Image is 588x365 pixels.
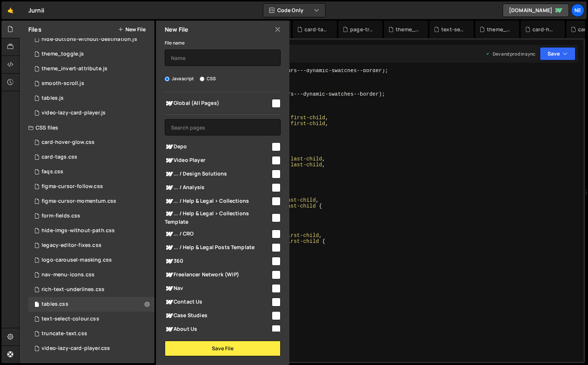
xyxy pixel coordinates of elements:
[165,77,170,81] input: Javascript
[487,26,510,33] div: theme_invert-attribute.js
[503,4,569,17] a: [DOMAIN_NAME]
[165,197,271,206] span: ... / Help & Legal > Collections
[28,297,154,312] div: 16694/47249.css
[165,25,188,33] h2: New File
[571,4,584,17] a: Ne
[42,242,101,249] div: legacy-editor-fixes.css
[441,26,465,33] div: text-select-colour.css
[28,194,154,209] div: 16694/47252.css
[485,51,535,57] div: Dev and prod in sync
[165,298,271,306] span: Contact Us
[28,312,154,326] div: 16694/47812.css
[165,257,271,266] span: 360
[42,227,115,234] div: hide-imgs-without-path.css
[28,106,154,120] div: 16694/45896.js
[42,272,95,278] div: nav-menu-icons.css
[42,80,84,87] div: smooth-scroll.js
[165,341,281,356] button: Save File
[28,47,154,61] div: 16694/47813.js
[165,311,271,320] span: Case Studies
[42,257,112,263] div: logo-carousel-masking.css
[42,330,87,337] div: truncate-text.css
[165,142,271,151] span: Depo
[28,341,154,356] div: 16694/45897.css
[28,326,154,341] div: 16694/45728.css
[165,50,281,66] input: Name
[42,110,106,116] div: video-lazy-card-player.js
[28,282,154,297] div: 16694/45610.css
[165,230,271,238] span: ... / CRO
[42,213,80,219] div: form-fields.css
[165,325,271,334] span: About Us
[200,75,216,82] label: CSS
[263,4,325,17] button: Code Only
[28,179,154,194] div: 16694/46743.css
[42,169,63,175] div: faqs.css
[28,61,154,76] div: 16694/46553.js
[165,270,271,279] span: Freelancer Network (WIP)
[396,26,419,33] div: theme_toggle.js
[200,77,204,81] input: CSS
[28,209,154,223] div: 16694/45748.css
[28,238,154,253] div: 16694/47139.css
[165,99,271,108] span: Global (All Pages)
[42,51,84,57] div: theme_toggle.js
[42,301,68,308] div: tables.css
[165,243,271,252] span: ... / Help & Legal Posts Template
[42,139,95,146] div: card-hover-glow.css
[28,150,154,164] div: 16694/46845.css
[28,91,154,106] div: 16694/47250.js
[28,253,154,267] div: 16694/45729.css
[165,119,281,135] input: Search pages
[165,39,185,47] label: File name
[304,26,328,33] div: card-tags.css
[42,345,110,352] div: video-lazy-card-player.css
[118,26,146,32] button: New File
[42,183,103,190] div: figma-cursor-follow.css
[28,164,154,179] div: 16694/45746.css
[42,36,137,43] div: hide-buttons-without-destination.js
[28,25,42,33] h2: Files
[540,47,575,60] button: Save
[19,120,154,135] div: CSS files
[165,209,271,226] span: ... / Help & Legal > Collections Template
[165,75,194,82] label: Javascript
[165,284,271,293] span: Nav
[42,286,104,293] div: rich-text-underlines.css
[532,26,556,33] div: card-hover-glow.js
[42,95,64,102] div: tables.js
[28,267,154,282] div: 16694/46218.css
[165,170,271,178] span: ... / Design Solutions
[28,6,44,15] div: Jurnii
[42,198,116,205] div: figma-cursor-momentum.css
[42,154,77,160] div: card-tags.css
[1,1,19,19] a: 🤙
[165,156,271,165] span: Video Player
[42,65,107,72] div: theme_invert-attribute.js
[28,223,154,238] div: 16694/46846.css
[28,32,154,47] div: 16694/45914.js
[28,76,154,91] div: smooth-scroll.js
[28,135,154,150] div: 16694/47633.css
[350,26,374,33] div: page-transition-out.js
[42,316,99,322] div: text-select-colour.css
[165,183,271,192] span: ... / Analysis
